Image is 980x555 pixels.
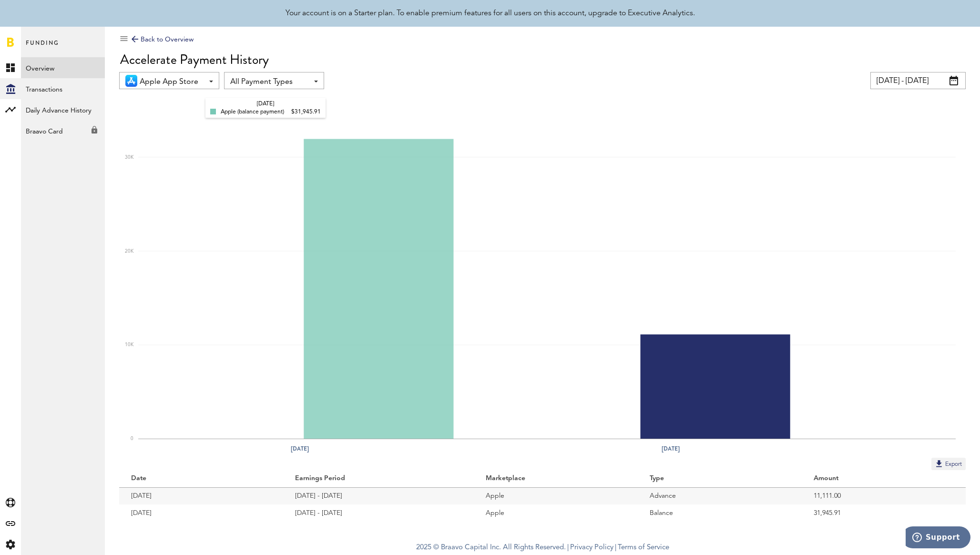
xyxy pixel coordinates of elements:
[21,57,105,78] a: Overview
[131,436,133,441] text: 0
[230,74,308,90] span: All Payment Types
[125,342,134,347] text: 10K
[802,504,966,522] td: 31,945.91
[295,475,346,482] ng-transclude: Earnings Period
[934,459,944,468] img: Export
[283,504,474,522] td: [DATE] - [DATE]
[618,544,669,551] a: Terms of Service
[21,99,105,120] a: Daily Advance History
[120,52,966,67] div: Accelerate Payment History
[21,120,105,137] div: Braavo Card
[474,504,638,522] td: Apple
[638,504,802,522] td: Balance
[125,75,137,87] img: 21.png
[132,34,194,45] div: Back to Overview
[125,155,134,160] text: 30K
[802,487,966,504] td: 11,111.00
[131,475,147,482] ng-transclude: Date
[416,541,566,555] span: 2025 © Braavo Capital Inc. All Rights Reserved.
[119,487,283,504] td: [DATE]
[26,37,59,57] span: Funding
[662,444,680,453] text: [DATE]
[570,544,613,551] a: Privacy Policy
[906,526,970,550] iframe: Opens a widget where you can find more information
[125,249,134,254] text: 20K
[474,487,638,504] td: Apple
[638,487,802,504] td: Advance
[814,475,839,482] ng-transclude: Amount
[650,475,665,482] ng-transclude: Type
[119,504,283,522] td: [DATE]
[286,8,695,19] div: Your account is on a Starter plan. To enable premium features for all users on this account, upgr...
[21,78,105,99] a: Transactions
[291,444,309,453] text: [DATE]
[283,487,474,504] td: [DATE] - [DATE]
[486,475,526,482] ng-transclude: Marketplace
[140,74,204,90] span: Apple App Store
[931,458,966,470] button: Export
